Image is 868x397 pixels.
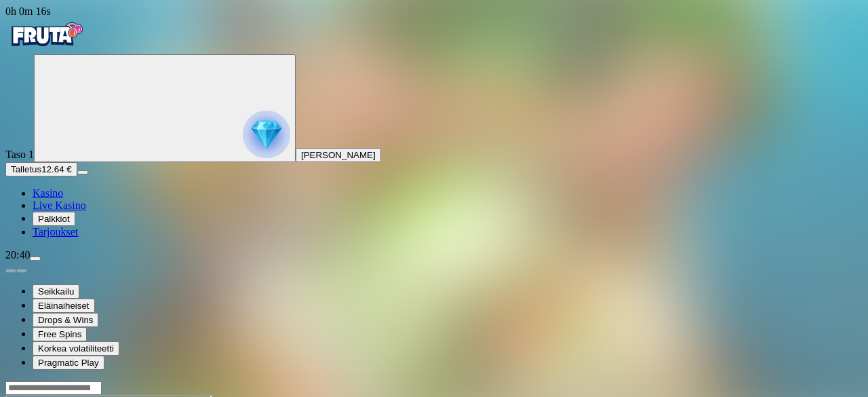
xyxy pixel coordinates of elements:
[38,343,114,354] span: Korkea volatiliteetti
[33,187,63,199] span: Kasino
[38,315,93,325] span: Drops & Wins
[33,356,104,370] button: Pragmatic Play
[33,327,87,341] button: Free Spins
[38,329,81,339] span: Free Spins
[5,5,51,17] span: user session time
[33,212,75,226] button: reward iconPalkkiot
[33,299,95,313] button: Eläinaiheiset
[243,111,290,158] img: reward progress
[5,269,16,273] button: prev slide
[301,150,376,160] span: [PERSON_NAME]
[33,284,79,299] button: Seikkailu
[38,301,90,311] span: Eläinaiheiset
[296,148,381,162] button: [PERSON_NAME]
[5,18,863,238] nav: Primary
[38,358,99,368] span: Pragmatic Play
[33,341,119,356] button: Korkea volatiliteetti
[38,214,70,224] span: Palkkiot
[33,226,78,238] a: gift-inverted iconTarjoukset
[30,257,41,261] button: menu
[5,42,87,54] a: Fruta
[33,200,86,211] a: poker-chip iconLive Kasino
[5,149,34,160] span: Taso 1
[34,54,296,162] button: reward progress
[33,187,63,199] a: diamond iconKasino
[5,381,102,395] input: Search
[5,162,77,176] button: Talletusplus icon12.64 €
[77,170,88,174] button: menu
[11,164,41,174] span: Talletus
[33,200,86,211] span: Live Kasino
[16,269,27,273] button: next slide
[33,226,78,238] span: Tarjoukset
[5,18,87,52] img: Fruta
[38,286,74,297] span: Seikkailu
[5,249,30,261] span: 20:40
[41,164,71,174] span: 12.64 €
[33,313,98,327] button: Drops & Wins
